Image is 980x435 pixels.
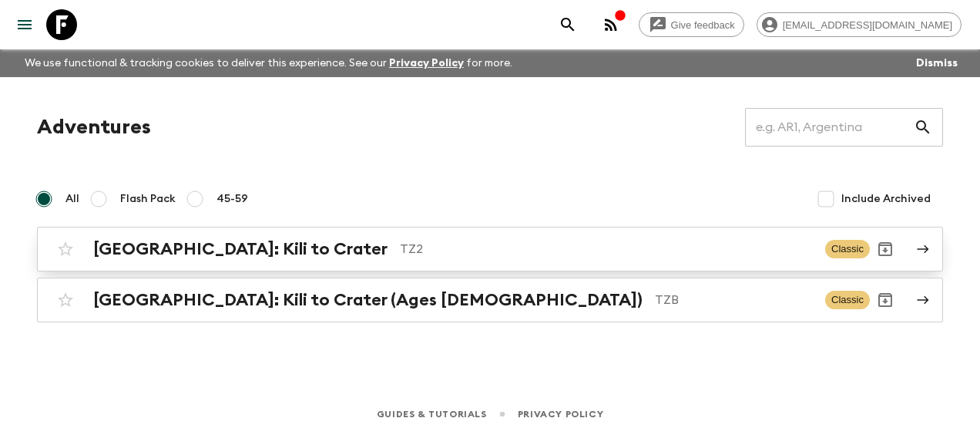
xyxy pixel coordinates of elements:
span: All [65,191,79,207]
a: Give feedback [639,12,744,37]
h1: Adventures [37,112,151,143]
p: TZ2 [400,240,813,258]
span: Include Archived [841,191,931,207]
a: Privacy Policy [518,406,603,423]
button: menu [9,9,40,40]
button: search adventures [552,9,583,40]
p: TZB [655,291,813,309]
span: Classic [825,291,870,309]
h2: [GEOGRAPHIC_DATA]: Kili to Crater [93,239,388,259]
button: Dismiss [912,52,962,74]
span: Classic [825,240,870,258]
a: Privacy Policy [389,58,464,69]
a: Guides & Tutorials [377,406,487,423]
span: Give feedback [663,19,743,31]
button: Archive [870,234,901,265]
input: e.g. AR1, Argentina [745,106,914,149]
button: Archive [870,285,901,315]
h2: [GEOGRAPHIC_DATA]: Kili to Crater (Ages [DEMOGRAPHIC_DATA]) [93,290,643,310]
div: [EMAIL_ADDRESS][DOMAIN_NAME] [757,12,962,37]
a: [GEOGRAPHIC_DATA]: Kili to CraterTZ2ClassicArchive [37,227,943,271]
span: Flash Pack [120,191,176,207]
span: [EMAIL_ADDRESS][DOMAIN_NAME] [774,19,961,31]
a: [GEOGRAPHIC_DATA]: Kili to Crater (Ages [DEMOGRAPHIC_DATA])TZBClassicArchive [37,278,943,322]
span: 45-59 [216,191,248,207]
p: We use functional & tracking cookies to deliver this experience. See our for more. [18,49,519,77]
